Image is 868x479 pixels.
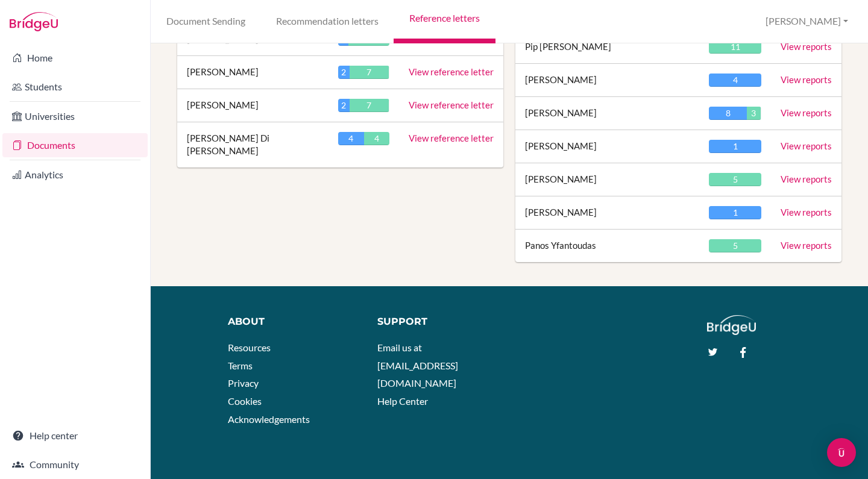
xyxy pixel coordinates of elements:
a: View reports [781,74,832,85]
a: View reports [781,140,832,151]
td: [PERSON_NAME] [515,130,699,163]
td: [PERSON_NAME] [515,163,699,196]
a: View reports [781,240,832,251]
a: Documents [2,133,148,157]
div: 2 [338,66,350,79]
a: Students [2,75,148,99]
img: Bridge-U [10,12,58,31]
a: Cookies [228,395,262,407]
div: Open Intercom Messenger [827,438,856,467]
div: Support [377,315,500,329]
div: 4 [338,132,364,145]
a: View reports [781,174,832,184]
a: View reference letter [409,99,494,110]
a: Community [2,452,148,477]
div: 11 [709,40,761,54]
td: [PERSON_NAME] [177,55,329,89]
a: Home [2,46,148,70]
a: View reports [781,41,832,52]
div: 7 [350,99,389,112]
a: Resources [228,342,271,353]
td: [PERSON_NAME] [515,64,699,97]
a: View reference letter [409,33,494,44]
a: Email us at [EMAIL_ADDRESS][DOMAIN_NAME] [377,342,458,389]
td: [PERSON_NAME] [515,97,699,130]
td: Pip [PERSON_NAME] [515,31,699,64]
a: Universities [2,104,148,128]
button: [PERSON_NAME] [760,10,854,33]
div: 3 [747,107,761,120]
div: About [228,315,360,329]
div: 2 [338,99,350,112]
img: logo_white@2x-f4f0deed5e89b7ecb1c2cc34c3e3d731f90f0f143d5ea2071677605dd97b5244.png [707,315,756,335]
a: Help Center [377,395,428,407]
a: Acknowledgements [228,413,310,425]
a: Terms [228,360,253,371]
a: View reference letter [409,66,494,77]
div: 1 [709,206,761,219]
div: 5 [709,239,761,252]
td: [PERSON_NAME] [177,89,329,122]
td: Panos Yfantoudas [515,230,699,263]
div: 1 [709,140,761,153]
a: View reference letter [409,133,494,143]
a: View reports [781,207,832,218]
div: 7 [350,66,389,79]
a: Analytics [2,163,148,187]
div: 8 [709,107,746,120]
a: Help center [2,424,148,448]
a: Privacy [228,377,259,389]
a: View reports [781,107,832,118]
td: [PERSON_NAME] [515,196,699,230]
div: 4 [364,132,390,145]
div: 4 [709,74,761,87]
td: [PERSON_NAME] Di [PERSON_NAME] [177,122,329,167]
div: 5 [709,173,761,186]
